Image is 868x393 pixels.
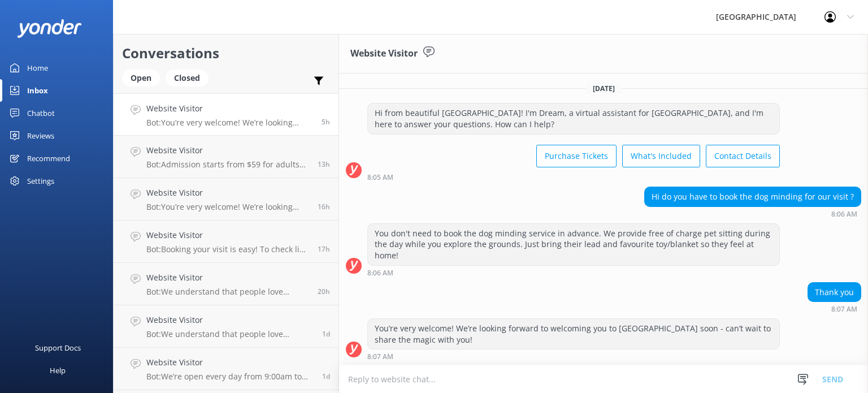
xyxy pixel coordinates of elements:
[114,348,338,390] a: Website VisitorBot:We’re open every day from 9:00am to 7:30pm, giving you plenty of time to explo...
[318,287,330,296] span: Aug 31 2025 04:38pm (UTC +10:00) Australia/Brisbane
[367,174,393,181] strong: 8:05 AM
[146,356,314,369] h4: Website Visitor
[122,42,330,64] h2: Conversations
[146,229,309,241] h4: Website Visitor
[27,79,48,102] div: Inbox
[114,93,338,136] a: Website VisitorBot:You’re very welcome! We’re looking forward to welcoming you to [GEOGRAPHIC_DAT...
[114,136,338,178] a: Website VisitorBot:Admission starts from $59 for adults and $33 for children (ages [DEMOGRAPHIC_D...
[322,329,330,339] span: Aug 31 2025 12:27pm (UTC +10:00) Australia/Brisbane
[318,244,330,254] span: Aug 31 2025 07:41pm (UTC +10:00) Australia/Brisbane
[50,359,66,382] div: Help
[146,314,314,326] h4: Website Visitor
[318,159,330,169] span: Sep 01 2025 12:04am (UTC +10:00) Australia/Brisbane
[808,305,861,313] div: Sep 01 2025 08:07am (UTC +10:00) Australia/Brisbane
[586,84,622,93] span: [DATE]
[146,329,314,339] p: Bot: We understand that people love travelling with their furry friends – so do we! But unfortuna...
[536,145,617,167] button: Purchase Tickets
[706,145,780,167] button: Contact Details
[808,283,861,302] div: Thank you
[122,70,160,87] div: Open
[368,224,779,265] div: You don't need to book the dog minding service in advance. We provide free of charge pet sitting ...
[367,352,780,360] div: Sep 01 2025 08:07am (UTC +10:00) Australia/Brisbane
[27,124,54,147] div: Reviews
[114,263,338,305] a: Website VisitorBot:We understand that people love travelling with their furry friends – so do we!...
[114,221,338,263] a: Website VisitorBot:Booking your visit is easy! To check live availability and grab your tickets, ...
[35,336,81,359] div: Support Docs
[831,211,857,218] strong: 8:06 AM
[146,187,309,199] h4: Website Visitor
[146,287,309,297] p: Bot: We understand that people love travelling with their furry friends – so do we! But unfortuna...
[146,118,313,128] p: Bot: You’re very welcome! We’re looking forward to welcoming you to [GEOGRAPHIC_DATA] soon - can’...
[114,178,338,221] a: Website VisitorBot:You’re very welcome! We’re looking forward to welcoming you to [GEOGRAPHIC_DAT...
[27,170,54,192] div: Settings
[831,306,857,313] strong: 8:07 AM
[27,147,70,170] div: Recommend
[166,71,214,84] a: Closed
[166,70,209,87] div: Closed
[122,71,166,84] a: Open
[622,145,700,167] button: What's Included
[645,187,861,206] div: Hi do you have to book the dog minding for our visit ?
[350,46,418,61] h3: Website Visitor
[146,102,313,115] h4: Website Visitor
[367,173,780,181] div: Sep 01 2025 08:05am (UTC +10:00) Australia/Brisbane
[146,244,309,254] p: Bot: Booking your visit is easy! To check live availability and grab your tickets, visit [URL][DO...
[146,271,309,284] h4: Website Visitor
[322,372,330,381] span: Aug 31 2025 10:18am (UTC +10:00) Australia/Brisbane
[367,270,393,277] strong: 8:06 AM
[146,372,314,382] p: Bot: We’re open every day from 9:00am to 7:30pm, giving you plenty of time to explore and enjoy t...
[146,159,309,170] p: Bot: Admission starts from $59 for adults and $33 for children (ages [DEMOGRAPHIC_DATA]), and tha...
[27,57,48,79] div: Home
[27,102,55,124] div: Chatbot
[146,144,309,157] h4: Website Visitor
[322,117,330,127] span: Sep 01 2025 08:07am (UTC +10:00) Australia/Brisbane
[318,202,330,211] span: Aug 31 2025 08:31pm (UTC +10:00) Australia/Brisbane
[644,210,861,218] div: Sep 01 2025 08:06am (UTC +10:00) Australia/Brisbane
[114,305,338,348] a: Website VisitorBot:We understand that people love travelling with their furry friends – so do we!...
[368,103,779,133] div: Hi from beautiful [GEOGRAPHIC_DATA]! I'm Dream, a virtual assistant for [GEOGRAPHIC_DATA], and I'...
[367,269,780,277] div: Sep 01 2025 08:06am (UTC +10:00) Australia/Brisbane
[17,19,82,38] img: yonder-white-logo.png
[146,202,309,212] p: Bot: You’re very welcome! We’re looking forward to welcoming you to [GEOGRAPHIC_DATA] soon - can’...
[368,319,779,349] div: You’re very welcome! We’re looking forward to welcoming you to [GEOGRAPHIC_DATA] soon - can’t wai...
[367,353,393,360] strong: 8:07 AM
